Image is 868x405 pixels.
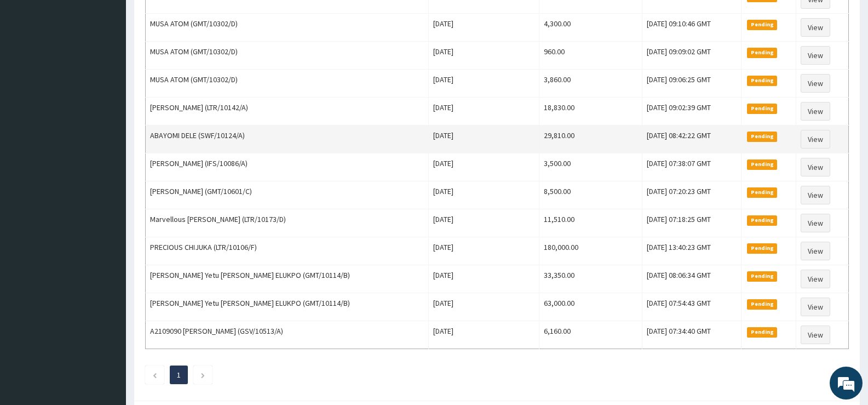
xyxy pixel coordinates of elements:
[146,209,429,237] td: Marvellous [PERSON_NAME] (LTR/10173/D)
[642,293,741,321] td: [DATE] 07:54:43 GMT
[747,104,777,113] span: Pending
[428,70,539,98] td: [DATE]
[642,126,741,153] td: [DATE] 08:42:22 GMT
[428,181,539,209] td: [DATE]
[5,280,209,318] textarea: Type your message and hit 'Enter'
[428,42,539,70] td: [DATE]
[539,153,642,181] td: 3,500.00
[642,153,741,181] td: [DATE] 07:38:07 GMT
[539,293,642,321] td: 63,000.00
[428,265,539,293] td: [DATE]
[428,14,539,42] td: [DATE]
[801,298,830,316] a: View
[146,126,429,153] td: ABAYOMI DELE (SWF/10124/A)
[747,159,777,169] span: Pending
[801,46,830,65] a: View
[146,293,429,321] td: [PERSON_NAME] Yetu [PERSON_NAME] ELUKPO (GMT/10114/B)
[747,20,777,30] span: Pending
[539,98,642,126] td: 18,830.00
[642,237,741,265] td: [DATE] 13:40:23 GMT
[57,61,184,76] div: Chat with us now
[801,326,830,344] a: View
[200,370,205,380] a: Next page
[747,299,777,309] span: Pending
[539,237,642,265] td: 180,000.00
[146,153,429,181] td: [PERSON_NAME] (IFS/10086/A)
[428,126,539,153] td: [DATE]
[801,186,830,204] a: View
[146,14,429,42] td: MUSA ATOM (GMT/10302/D)
[801,158,830,176] a: View
[747,132,777,141] span: Pending
[539,265,642,293] td: 33,350.00
[747,327,777,337] span: Pending
[642,321,741,349] td: [DATE] 07:34:40 GMT
[428,237,539,265] td: [DATE]
[642,14,741,42] td: [DATE] 09:10:46 GMT
[801,214,830,232] a: View
[146,42,429,70] td: MUSA ATOM (GMT/10302/D)
[801,270,830,288] a: View
[146,70,429,98] td: MUSA ATOM (GMT/10302/D)
[801,18,830,37] a: View
[801,74,830,93] a: View
[146,265,429,293] td: [PERSON_NAME] Yetu [PERSON_NAME] ELUKPO (GMT/10114/B)
[642,265,741,293] td: [DATE] 08:06:34 GMT
[801,130,830,149] a: View
[539,209,642,237] td: 11,510.00
[539,181,642,209] td: 8,500.00
[801,242,830,260] a: View
[428,209,539,237] td: [DATE]
[146,237,429,265] td: PRECIOUS CHIJUKA (LTR/10106/F)
[428,321,539,349] td: [DATE]
[801,102,830,121] a: View
[747,271,777,281] span: Pending
[428,153,539,181] td: [DATE]
[539,126,642,153] td: 29,810.00
[747,243,777,253] span: Pending
[642,209,741,237] td: [DATE] 07:18:25 GMT
[146,181,429,209] td: [PERSON_NAME] (GMT/10601/C)
[539,42,642,70] td: 960.00
[177,370,181,380] a: Page 1 is your current page
[146,98,429,126] td: [PERSON_NAME] (LTR/10142/A)
[747,187,777,197] span: Pending
[747,48,777,58] span: Pending
[180,5,206,32] div: Minimize live chat window
[642,181,741,209] td: [DATE] 07:20:23 GMT
[146,321,429,349] td: A2109090 [PERSON_NAME] (GSV/10513/A)
[152,370,157,380] a: Previous page
[539,70,642,98] td: 3,860.00
[428,98,539,126] td: [DATE]
[539,14,642,42] td: 4,300.00
[642,42,741,70] td: [DATE] 09:09:02 GMT
[64,128,151,239] span: We're online!
[428,293,539,321] td: [DATE]
[539,321,642,349] td: 6,160.00
[747,215,777,225] span: Pending
[747,76,777,85] span: Pending
[642,98,741,126] td: [DATE] 09:02:39 GMT
[642,70,741,98] td: [DATE] 09:06:25 GMT
[20,55,44,82] img: d_794563401_company_1708531726252_794563401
